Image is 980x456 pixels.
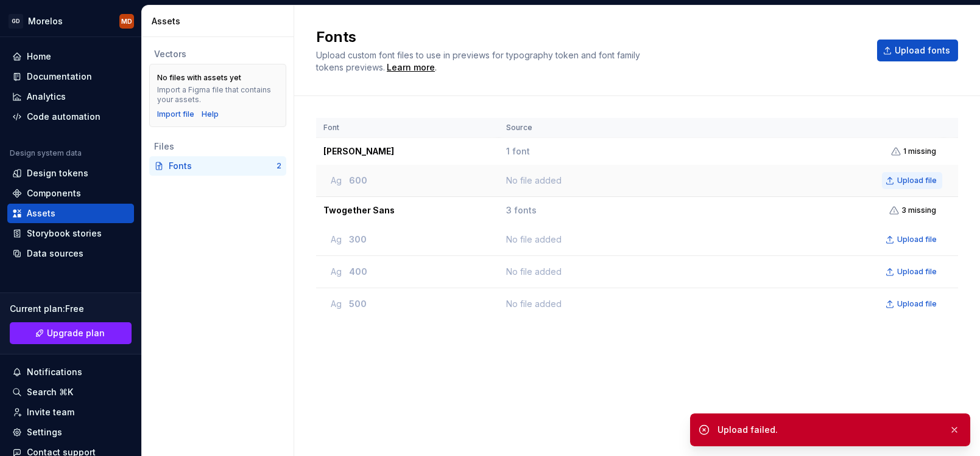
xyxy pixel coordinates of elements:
[27,50,51,63] div: Home
[7,107,134,126] a: Code automation
[506,145,530,157] span: 1 font
[349,174,367,187] span: 600
[882,172,942,189] button: Upload file
[316,197,499,224] td: Twogether Sans
[27,187,81,199] div: Components
[27,406,74,418] div: Invite team
[47,327,105,339] span: Upgrade plan
[7,164,134,183] a: Design tokens
[10,322,132,344] a: Upgrade plan
[903,147,936,156] span: 1 missing
[877,40,958,61] button: Upload fonts
[10,148,82,158] div: Design system data
[7,382,134,402] button: Search ⌘K
[7,244,134,263] a: Data sources
[157,109,194,119] button: Import file
[10,303,132,315] div: Current plan : Free
[882,263,942,280] button: Upload file
[331,266,342,278] span: Ag
[349,233,367,246] span: 300
[7,67,134,86] a: Documentation
[27,111,100,123] div: Code automation
[895,44,950,57] span: Upload fonts
[154,140,281,153] div: Files
[385,63,437,72] span: .
[121,16,132,26] div: MD
[27,227,102,240] div: Storybook stories
[316,138,499,165] td: [PERSON_NAME]
[7,402,134,422] a: Invite team
[157,85,278,105] div: Import a Figma file that contains your assets.
[7,362,134,382] button: Notifications
[506,295,942,313] div: No file added
[506,172,942,189] div: No file added
[27,386,73,398] div: Search ⌘K
[9,14,23,29] div: GD
[897,267,937,277] span: Upload file
[316,27,862,47] h2: Fonts
[387,61,435,74] a: Learn more
[7,87,134,106] a: Analytics
[7,47,134,66] a: Home
[277,161,281,171] div: 2
[897,176,937,185] span: Upload file
[149,156,286,176] a: Fonts2
[349,298,367,310] span: 500
[7,204,134,223] a: Assets
[7,184,134,203] a: Components
[27,207,55,219] div: Assets
[882,295,942,313] button: Upload file
[316,50,640,72] span: Upload custom font files to use in previews for typography token and font family tokens previews.
[154,48,281,60] div: Vectors
[316,118,499,138] th: Font
[27,91,66,103] div: Analytics
[717,424,939,436] div: Upload failed.
[28,15,63,27] div: Morelos
[27,366,82,378] div: Notifications
[152,15,289,27] div: Assets
[27,167,88,179] div: Design tokens
[901,206,936,215] span: 3 missing
[27,71,92,83] div: Documentation
[897,299,937,309] span: Upload file
[157,73,241,83] div: No files with assets yet
[27,247,83,260] div: Data sources
[2,8,139,34] button: GDMorelosMD
[27,426,62,438] div: Settings
[331,298,342,310] span: Ag
[169,160,277,172] div: Fonts
[7,224,134,243] a: Storybook stories
[202,109,219,119] a: Help
[506,263,942,280] div: No file added
[499,118,943,138] th: Source
[7,423,134,442] a: Settings
[349,266,367,278] span: 400
[331,233,342,246] span: Ag
[506,231,942,248] div: No file added
[331,174,342,187] span: Ag
[897,235,937,244] span: Upload file
[882,231,942,248] button: Upload file
[506,204,537,216] span: 3 fonts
